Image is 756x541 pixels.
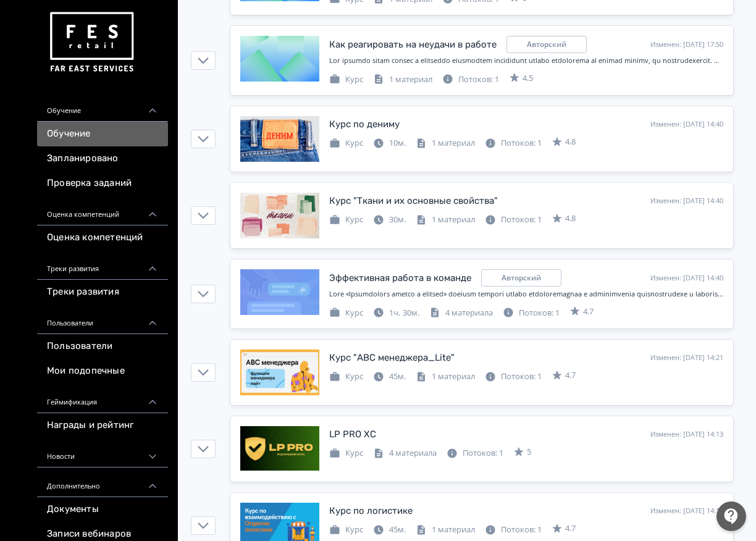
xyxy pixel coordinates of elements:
[389,214,406,225] span: 30м.
[329,214,363,226] div: Курс
[373,447,437,459] div: 4 материала
[565,522,576,535] span: 4.7
[650,119,723,130] div: Изменен: [DATE] 14:40
[329,427,376,442] div: LP PRO ХС
[650,273,723,283] div: Изменен: [DATE] 14:40
[403,307,419,318] span: 30м.
[37,413,168,438] a: Награды и рейтинг
[650,429,723,440] div: Изменен: [DATE] 14:13
[503,307,560,319] div: Потоков: 1
[329,351,455,365] div: Курс "ABC менеджера_Lite"
[37,171,168,196] a: Проверка заданий
[37,122,168,146] a: Обучение
[373,73,432,86] div: 1 материал
[416,524,475,536] div: 1 материал
[47,7,136,77] img: https://files.teachbase.ru/system/account/57463/logo/medium-936fc5084dd2c598f50a98b9cbe0469a.png
[37,384,168,413] div: Геймификация
[37,250,168,280] div: Треки развития
[389,137,406,148] span: 10м.
[506,36,587,53] div: copyright
[37,468,168,497] div: Дополнительно
[650,196,723,206] div: Изменен: [DATE] 14:40
[523,72,533,85] span: 4.5
[485,137,542,149] div: Потоков: 1
[565,212,576,225] span: 4.8
[389,371,406,382] span: 45м.
[416,371,475,383] div: 1 материал
[527,446,531,458] span: 5
[37,334,168,359] a: Пользователи
[329,38,497,52] div: Как реагировать на неудачи в работе
[329,504,413,518] div: Курс по логистике
[442,73,499,86] div: Потоков: 1
[429,307,493,319] div: 4 материала
[389,307,400,318] span: 1ч.
[37,92,168,122] div: Обучение
[37,438,168,468] div: Новости
[329,117,400,132] div: Курс по дениму
[329,56,723,66] div: При высоком темпе работы в постоянно меняющейся обстановке ошибки становятся не просто нормой, но...
[447,447,503,459] div: Потоков: 1
[37,497,168,522] a: Документы
[329,371,363,383] div: Курс
[37,304,168,334] div: Пользователи
[416,137,475,149] div: 1 материал
[583,306,594,318] span: 4.7
[329,447,363,459] div: Курс
[329,524,363,536] div: Курс
[329,73,363,86] div: Курс
[329,307,363,319] div: Курс
[565,136,576,148] span: 4.8
[485,524,542,536] div: Потоков: 1
[650,506,723,516] div: Изменен: [DATE] 14:13
[481,269,561,287] div: copyright
[37,280,168,304] a: Треки развития
[329,137,363,149] div: Курс
[37,225,168,250] a: Оценка компетенций
[389,524,406,535] span: 45м.
[329,289,723,300] div: Курс «Эффективная работа в команде» поможет развить навыки сотрудничества и эффективного взаимоде...
[37,146,168,171] a: Запланировано
[485,214,542,226] div: Потоков: 1
[416,214,475,226] div: 1 материал
[650,40,723,50] div: Изменен: [DATE] 17:50
[565,369,576,382] span: 4.7
[37,359,168,384] a: Мои подопечные
[329,194,498,208] div: Курс "Ткани и их основные свойства"
[485,371,542,383] div: Потоков: 1
[37,196,168,225] div: Оценка компетенций
[650,353,723,363] div: Изменен: [DATE] 14:21
[329,271,471,285] div: Эффективная работа в команде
